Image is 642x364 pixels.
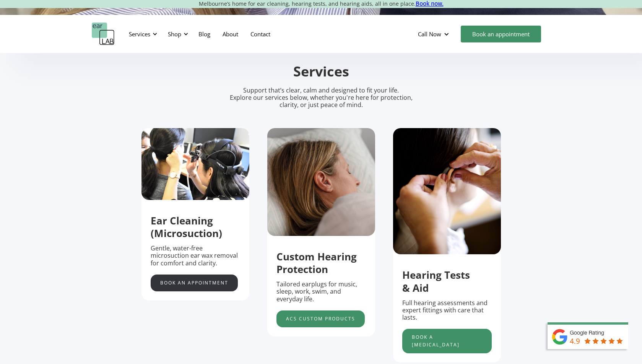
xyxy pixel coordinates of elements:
[276,250,357,276] strong: Custom Hearing Protection
[141,63,501,81] h2: Services
[276,281,366,303] p: Tailored earplugs for music, sleep, work, swim, and everyday life.
[92,23,115,45] a: home
[402,268,470,295] strong: Hearing Tests & Aid
[244,23,276,45] a: Contact
[151,275,238,291] a: Book an appointment
[151,245,240,267] p: Gentle, water-free microsuction ear wax removal for comfort and clarity.
[418,30,441,38] div: Call Now
[163,23,190,45] div: Shop
[124,23,159,45] div: Services
[168,30,181,38] div: Shop
[141,128,249,301] div: 1 of 5
[412,23,457,45] div: Call Now
[220,87,423,109] p: Support that’s clear, calm and designed to fit your life. Explore our services below, whether you...
[393,128,501,363] div: 3 of 5
[461,26,541,42] a: Book an appointment
[276,310,365,327] a: acs custom products
[216,23,244,45] a: About
[402,299,492,322] p: Full hearing assessments and expert fittings with care that lasts.
[129,30,150,38] div: Services
[192,23,216,45] a: Blog
[402,329,492,353] a: Book a [MEDICAL_DATA]
[267,128,375,336] div: 2 of 5
[151,214,222,240] strong: Ear Cleaning (Microsuction)
[393,128,501,255] img: putting hearing protection in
